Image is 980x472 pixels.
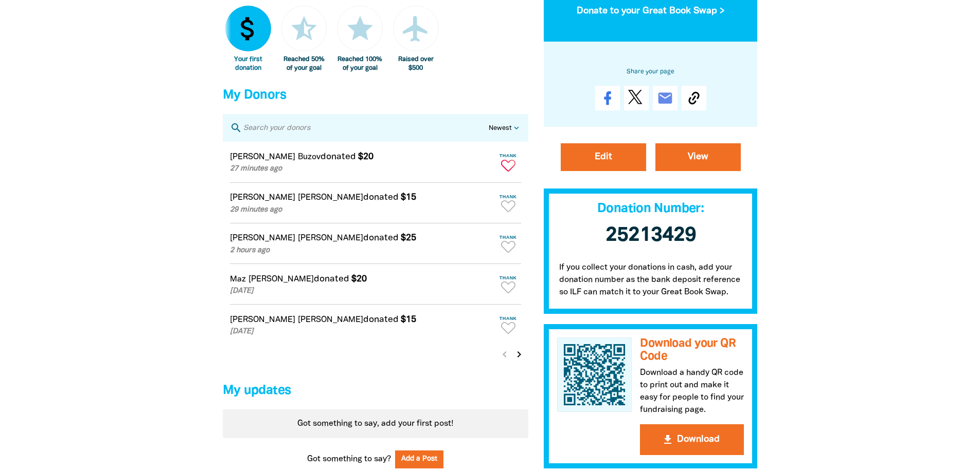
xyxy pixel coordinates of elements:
a: View [655,143,741,171]
span: donated [363,234,399,242]
p: If you collect your donations in cash, add your donation number as the bank deposit reference so ... [544,251,758,314]
span: Thank [495,153,521,158]
i: get_app [662,433,674,446]
i: attach_money [233,13,263,44]
div: Paginated content [223,409,528,438]
span: Thank [495,316,521,321]
span: donated [320,153,356,161]
p: 2 hours ago [230,245,493,256]
p: 29 minutes ago [230,204,493,216]
button: Copy Link [682,86,706,110]
button: Thank [495,149,521,175]
em: [PERSON_NAME] [248,276,314,283]
div: Your first donation [225,55,271,72]
em: [PERSON_NAME] [298,235,363,242]
em: [PERSON_NAME] [230,194,295,201]
img: QR Code for CAA Great Book Swap [557,337,632,412]
span: Thank [495,275,521,280]
span: 25213429 [605,226,696,245]
span: Got something to say? [307,453,391,465]
em: $20 [358,153,373,161]
button: Next page [512,347,526,362]
h3: Download your QR Code [640,337,744,363]
em: [PERSON_NAME] [298,316,363,324]
button: Thank [495,231,521,257]
p: [DATE] [230,286,493,297]
i: email [657,90,673,106]
em: $25 [401,234,416,242]
button: Thank [495,190,521,216]
em: $15 [401,315,416,324]
div: Got something to say, add your first post! [223,409,528,438]
em: [PERSON_NAME] [230,316,295,324]
i: chevron_right [513,348,525,361]
button: Thank [495,271,521,297]
em: Maz [230,276,246,283]
i: star_half [289,13,319,44]
span: donated [363,193,399,201]
i: search [230,122,242,134]
button: Thank [495,312,521,338]
em: [PERSON_NAME] [230,154,295,161]
em: Buzov [298,154,320,161]
div: Reached 100% of your goal [337,55,383,72]
a: Edit [561,143,646,171]
p: [DATE] [230,326,493,337]
span: donated [314,275,349,283]
span: My Donors [223,89,286,101]
a: Post [624,86,649,110]
a: email [653,86,678,110]
div: Raised over $500 [393,55,439,72]
div: Paginated content [223,142,528,368]
button: Add a Post [395,450,443,468]
p: 27 minutes ago [230,163,493,175]
span: donated [363,315,399,324]
span: Donation Number: [597,203,704,215]
em: $15 [401,193,416,201]
div: Reached 50% of your goal [281,55,327,72]
span: Thank [495,235,521,240]
a: Share [595,86,620,110]
span: Thank [495,194,521,199]
em: [PERSON_NAME] [298,194,363,201]
input: Search your donors [242,121,489,135]
em: [PERSON_NAME] [230,235,295,242]
i: star [345,13,376,44]
span: My updates [223,385,291,397]
button: get_appDownload [640,424,744,455]
i: airplanemode_active [400,13,431,44]
em: $20 [351,275,367,283]
h6: Share your page [560,66,741,78]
